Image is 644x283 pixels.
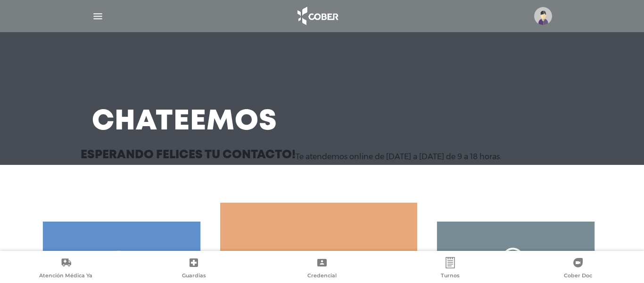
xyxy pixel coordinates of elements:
h3: Chateemos [92,110,277,134]
a: Turnos [386,257,514,281]
a: Atención Médica Ya [2,257,130,281]
span: Guardias [182,272,206,281]
a: Guardias [130,257,258,281]
img: logo_cober_home-white.png [292,5,342,27]
a: Credencial [258,257,386,281]
h3: Esperando felices tu contacto! [81,149,296,161]
p: Te atendemos online de [DATE] a [DATE] de 9 a 18 horas. [296,152,501,161]
img: Cober_menu-lines-white.svg [92,10,104,22]
span: Turnos [441,272,460,281]
span: Credencial [307,272,337,281]
img: profile-placeholder.svg [534,7,552,25]
span: Cober Doc [564,272,592,281]
span: Atención Médica Ya [39,272,92,281]
a: Cober Doc [514,257,642,281]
